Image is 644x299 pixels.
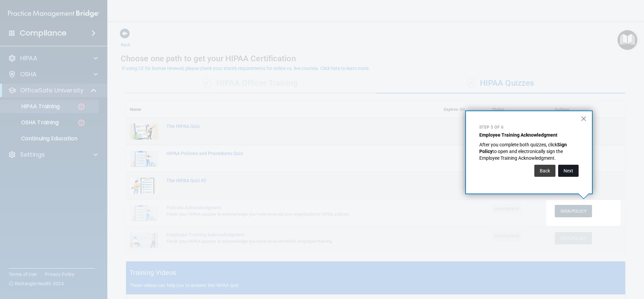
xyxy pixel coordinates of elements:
button: Next [558,165,579,177]
button: Back [534,165,555,177]
span: to open and electronically sign the Employee Training Acknowledgment. [479,149,564,161]
button: Close [581,113,587,124]
button: Sign Policy [555,205,592,217]
strong: Employee Training Acknowledgment [479,132,557,138]
strong: Sign Policy [479,142,568,154]
p: Step 5 of 6 [479,125,579,130]
span: After you complete both quizzes, click [479,142,557,147]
